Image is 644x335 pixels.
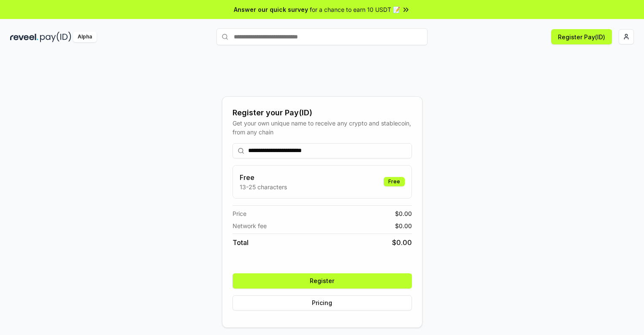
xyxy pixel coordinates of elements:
[233,237,249,248] span: Total
[233,273,412,289] button: Register
[240,182,287,191] p: 13-25 characters
[233,221,267,230] span: Network fee
[233,295,412,310] button: Pricing
[392,237,412,248] span: $ 0.00
[240,172,287,182] h3: Free
[233,209,246,218] span: Price
[233,107,412,119] div: Register your Pay(ID)
[310,5,400,14] span: for a chance to earn 10 USDT 📝
[234,5,308,14] span: Answer our quick survey
[73,32,97,42] div: Alpha
[384,177,405,186] div: Free
[551,29,612,44] button: Register Pay(ID)
[40,32,71,42] img: pay_id
[395,209,412,218] span: $ 0.00
[10,32,38,42] img: reveel_dark
[233,119,412,136] div: Get your own unique name to receive any crypto and stablecoin, from any chain
[395,221,412,230] span: $ 0.00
